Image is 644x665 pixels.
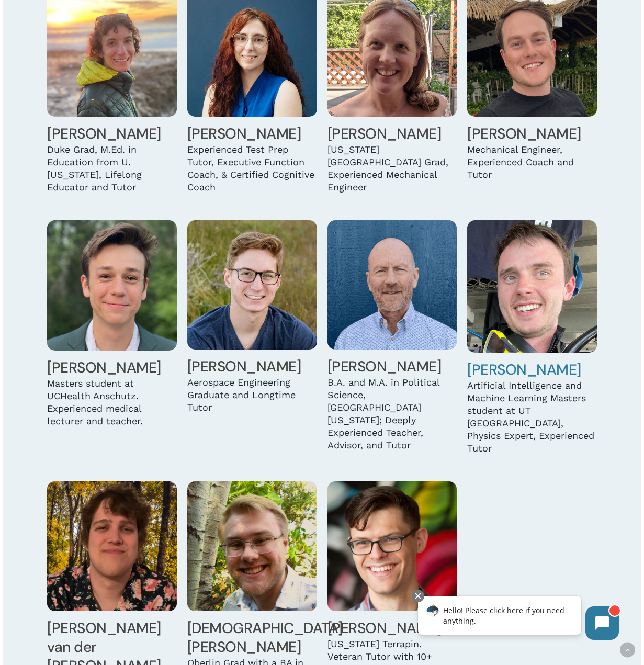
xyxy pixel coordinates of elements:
[187,124,301,143] a: [PERSON_NAME]
[187,481,317,611] img: Christian Wilson
[467,124,581,143] a: [PERSON_NAME]
[47,358,161,377] a: [PERSON_NAME]
[327,124,442,143] a: [PERSON_NAME]
[407,588,629,650] iframe: Chatbot
[47,377,177,427] div: Masters student at UCHealth Anschutz. Experienced medical lecturer and teacher.
[187,618,343,657] a: [DEMOGRAPHIC_DATA][PERSON_NAME]
[467,220,597,353] img: Ben Tweedlie
[47,220,177,351] img: Ryan Suckow
[467,360,581,379] a: [PERSON_NAME]
[187,220,317,350] img: Andrew Swackhamer
[327,376,457,452] div: B.A. and M.A. in Political Science, [GEOGRAPHIC_DATA][US_STATE]; Deeply Experienced Teacher, Advi...
[187,143,317,194] div: Experienced Test Prep Tutor, Executive Function Coach, & Certified Cognitive Coach
[327,357,442,376] a: [PERSON_NAME]
[327,618,442,638] a: [PERSON_NAME]
[327,481,457,611] img: Nate Ycas
[327,143,457,194] div: [US_STATE][GEOGRAPHIC_DATA] Grad, Experienced Mechanical Engineer
[47,143,177,194] div: Duke Grad, M.Ed. in Education from U. [US_STATE], Lifelong Educator and Tutor
[47,124,161,143] a: [PERSON_NAME]
[187,376,317,414] div: Aerospace Engineering Graduate and Longtime Tutor
[47,481,177,611] img: Jesse van der Vorst
[467,379,597,455] div: Artificial Intelligence and Machine Learning Masters student at UT [GEOGRAPHIC_DATA], Physics Exp...
[467,143,597,181] div: Mechanical Engineer, Experienced Coach and Tutor
[187,357,301,376] a: [PERSON_NAME]
[327,220,457,350] img: Aaron Thomas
